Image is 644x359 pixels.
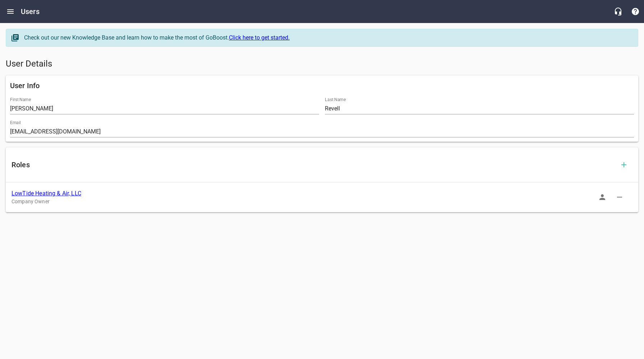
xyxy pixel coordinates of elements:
a: Click here to get started. [229,34,290,41]
div: Check out our new Knowledge Base and learn how to make the most of GoBoost. [24,33,631,42]
h5: User Details [6,58,638,70]
label: Email [10,121,21,125]
a: LowTide Heating & Air, LLC [11,190,81,197]
button: Live Chat [609,3,627,20]
p: Company Owner [11,198,621,205]
h6: User Info [10,80,634,91]
button: Sign In as Role [594,188,611,206]
h6: Users [21,6,40,17]
button: Support Portal [627,3,644,20]
button: Add Role [615,156,632,173]
label: First Name [10,97,31,102]
h6: Roles [11,159,615,171]
button: Open drawer [2,3,19,20]
label: Last Name [325,97,346,102]
button: Delete Role [611,188,628,206]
